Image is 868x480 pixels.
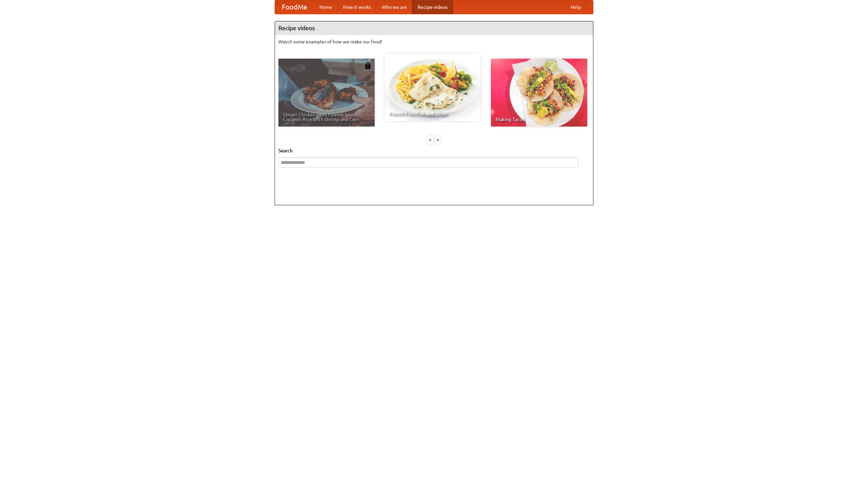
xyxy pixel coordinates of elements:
a: How it works [338,0,376,14]
a: Making Tacos [491,59,587,127]
div: » [435,135,441,144]
a: Recipe videos [412,0,453,14]
p: Watch some examples of how we make our food! [278,38,590,45]
a: Home [314,0,338,14]
h4: Recipe videos [275,21,593,35]
a: FoodMe [275,0,314,14]
div: « [427,135,433,144]
span: Making Tacos [496,117,583,122]
h5: Search [278,147,590,154]
img: 483408.png [364,62,371,69]
a: French Fries Fish and Chips [384,53,481,121]
span: French Fries Fish and Chips [389,112,476,116]
a: Help [565,0,586,14]
a: Who we are [376,0,412,14]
